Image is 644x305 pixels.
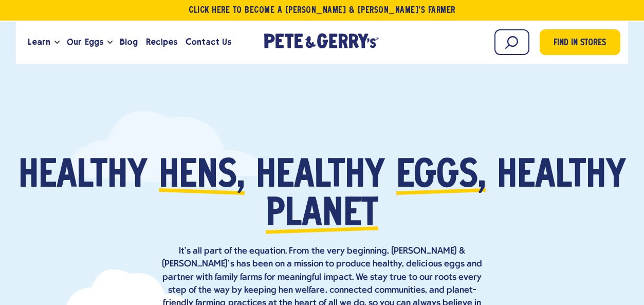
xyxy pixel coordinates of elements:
span: Find in Stores [554,37,606,50]
span: healthy [497,157,626,196]
span: eggs, [396,157,486,196]
a: Blog [116,28,142,56]
a: Recipes [142,28,181,56]
a: Contact Us [181,28,235,56]
span: healthy [256,157,385,196]
span: Our Eggs [67,35,103,48]
span: Contact Us [186,35,231,48]
input: Search [494,29,529,55]
span: Blog [120,35,138,48]
span: planet [266,196,378,235]
a: Our Eggs [63,28,107,56]
button: Open the dropdown menu for Our Eggs [107,41,113,44]
span: hens, [159,157,245,196]
span: Healthy [19,157,148,196]
a: Learn [24,28,54,56]
a: Find in Stores [540,29,620,55]
span: Learn [28,35,50,48]
span: Recipes [146,35,177,48]
button: Open the dropdown menu for Learn [54,41,60,44]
